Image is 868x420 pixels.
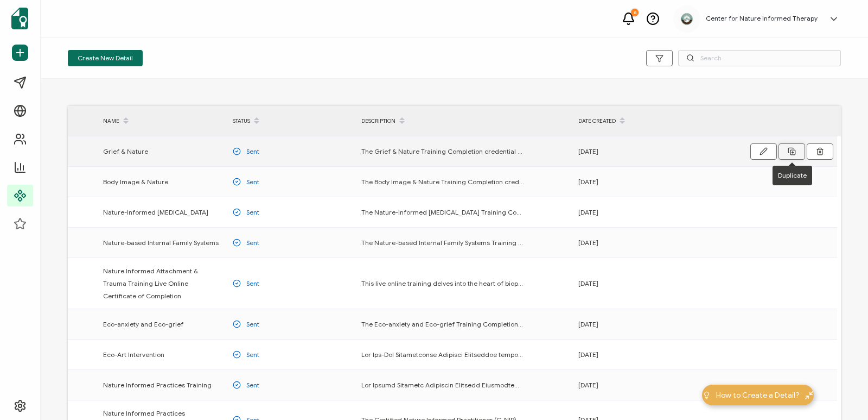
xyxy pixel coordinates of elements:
span: Eco-anxiety and Eco-grief [103,318,183,330]
iframe: Chat Widget [814,368,868,420]
span: Nature Informed Practices Training [103,379,212,391]
span: Nature Informed Attachment & Trauma Training Live Online Certificate of Completion [103,265,222,302]
span: Sent [246,379,259,391]
span: Eco-Art Intervention [103,348,164,361]
div: 8 [631,9,639,16]
div: [DATE] [573,145,701,158]
span: Lor Ipsumd Sitametc Adipiscin Elitsedd Eiusmodtem incididunt utlaboreet doloremagnaal enimadm ven... [361,379,524,391]
img: 2bfd0c6c-482e-4a92-b954-a4db64c5156e.png [679,11,695,27]
span: Sent [246,277,259,290]
div: Duplicate [773,166,812,185]
h5: Center for Nature Informed Therapy [706,15,818,22]
div: DESCRIPTION [356,112,573,130]
span: Nature-Informed [MEDICAL_DATA] [103,206,208,218]
span: The Body Image & Nature Training Completion credential recognizes individuals who have successful... [361,175,524,188]
span: Sent [246,206,259,218]
span: Sent [246,145,259,158]
div: [DATE] [573,318,701,330]
div: [DATE] [573,206,701,218]
div: DATE CREATED [573,112,701,130]
span: This live online training delves into the heart of biophilia - the human affinity for nature - an... [361,277,524,290]
span: The Grief & Nature Training Completion credential recognizes individuals who have successfully co... [361,145,524,158]
span: Sent [246,175,259,188]
span: Body Image & Nature [103,175,168,188]
span: Sent [246,318,259,330]
span: Sent [246,348,259,361]
div: [DATE] [573,277,701,290]
div: [DATE] [573,175,701,188]
img: sertifier-logomark-colored.svg [11,8,28,29]
span: The Nature-Informed [MEDICAL_DATA] Training Completion credential recognizes individuals who have... [361,206,524,218]
input: Search [678,50,841,66]
div: NAME [98,112,227,130]
img: minimize-icon.svg [805,391,813,399]
span: How to Create a Detail? [716,390,800,401]
div: [DATE] [573,236,701,249]
span: Nature-based Internal Family Systems [103,236,219,249]
span: Lor Ips-Dol Sitametconse Adipisci Elitseddoe temporinci utlaboreet doloremagna ali enim adminimve... [361,348,524,361]
div: [DATE] [573,348,701,361]
span: Sent [246,236,259,249]
div: STATUS [227,112,356,130]
span: The Eco-anxiety and Eco-grief Training Completion credential recognizes individuals who have succ... [361,318,524,330]
button: Create New Detail [68,50,143,66]
div: [DATE] [573,379,701,391]
span: The Nature-based Internal Family Systems Training Completion credential recognizes individuals wh... [361,236,524,249]
span: Grief & Nature [103,145,148,158]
